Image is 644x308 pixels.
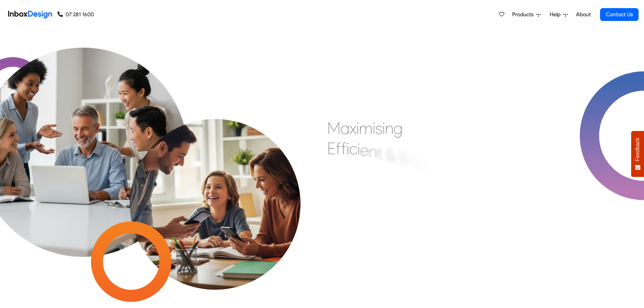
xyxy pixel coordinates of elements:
div: i [356,118,359,138]
div: n [408,150,416,171]
span: Feedback [635,138,641,161]
div: n [368,141,377,161]
div: a [426,158,435,178]
div: c [349,138,357,159]
div: g [416,154,426,174]
a: Contact Us [600,8,639,21]
div: E [327,138,336,159]
button: Feedback - Show survey [631,131,644,177]
div: i [357,139,360,159]
div: s [375,118,382,138]
div: e [360,140,368,160]
div: n [385,118,393,138]
div: Maximising Efficient & Engagement, Connecting Schools, Families, and Students. [327,118,491,219]
div: i [347,138,349,159]
div: f [341,138,347,159]
div: a [340,118,350,138]
a: About [574,8,593,21]
span: Products [512,10,536,19]
div: f [336,138,341,159]
div: g [393,118,403,138]
a: Products [509,8,543,21]
span: Help [550,10,563,19]
a: Help [547,8,570,21]
div: E [400,147,408,168]
div: x [350,118,356,138]
div: M [327,118,340,138]
a: 07 281 1600 [57,10,94,19]
div: i [382,118,385,138]
div: & [386,145,396,165]
div: t [377,143,382,163]
img: parents_with_child.png [109,76,322,290]
div: i [373,118,375,138]
div: m [359,118,373,138]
